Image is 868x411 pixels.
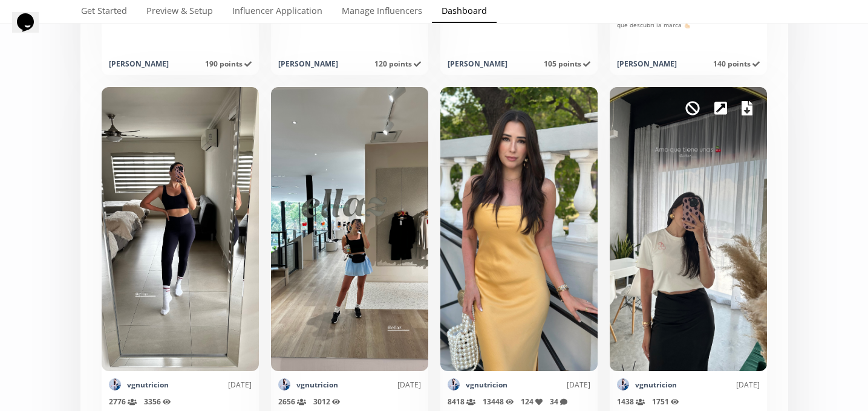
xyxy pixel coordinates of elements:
[278,59,338,69] div: [PERSON_NAME]
[617,396,645,407] span: 1438
[652,396,679,407] span: 1751
[109,378,121,390] img: 335926460_244877067895799_843587649262282083_n.jpg
[677,380,760,390] div: [DATE]
[617,378,629,390] img: 335926460_244877067895799_843587649262282083_n.jpg
[617,12,760,51] div: Mi colección de nippz de @ellaz____ Since [DATE] que descubrí la marca 🫰🏻
[278,396,306,407] span: 2656
[483,396,514,407] span: 13448
[374,59,421,69] span: 120 points
[466,380,507,390] a: vgnutricion
[169,380,252,390] div: [DATE]
[109,59,169,69] div: [PERSON_NAME]
[521,396,543,407] span: 124
[544,59,590,69] span: 105 points
[278,378,290,390] img: 335926460_244877067895799_843587649262282083_n.jpg
[278,12,421,51] div: @ellaz____
[713,59,760,69] span: 140 points
[448,59,507,69] div: [PERSON_NAME]
[109,396,137,407] span: 2776
[550,396,567,407] span: 34
[448,12,590,51] div: @ellaz____
[109,12,252,51] div: @ellaz____
[448,378,460,390] img: 335926460_244877067895799_843587649262282083_n.jpg
[296,380,338,390] a: vgnutricion
[12,12,51,48] iframe: chat widget
[617,59,677,69] div: [PERSON_NAME]
[448,396,475,407] span: 8418
[313,396,341,407] span: 3012
[635,380,677,390] a: vgnutricion
[338,380,421,390] div: [DATE]
[507,380,590,390] div: [DATE]
[144,396,171,407] span: 3356
[205,59,252,69] span: 190 points
[127,380,169,390] a: vgnutricion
